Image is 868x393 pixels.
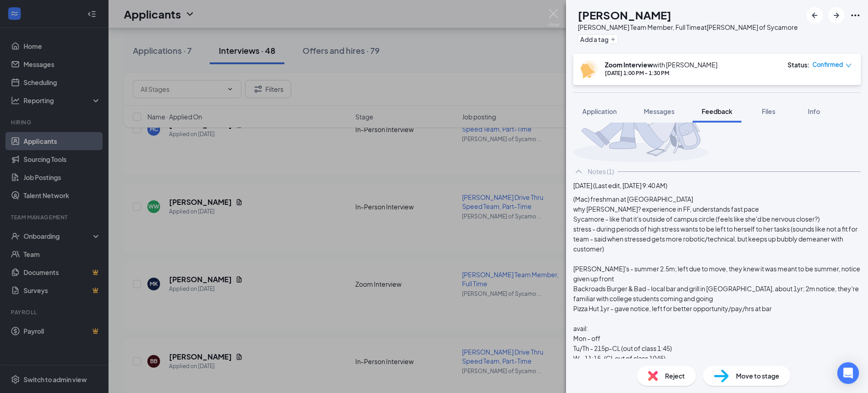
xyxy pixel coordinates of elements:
[605,60,717,69] div: with [PERSON_NAME]
[610,37,616,42] svg: Plus
[605,69,717,77] div: [DATE] 1:00 PM - 1:30 PM
[850,10,861,21] svg: Ellipses
[809,10,820,21] svg: ArrowLeftNew
[702,107,732,115] span: Feedback
[808,107,820,115] span: Info
[845,62,852,69] span: down
[588,167,614,176] div: Notes (1)
[762,107,775,115] span: Files
[578,34,618,44] button: PlusAdd a tag
[573,181,667,189] span: [DATE] (Last edit, [DATE] 9:40 AM)
[831,10,842,21] svg: ArrowRight
[665,371,685,381] span: Reject
[828,7,844,24] button: ArrowRight
[807,7,823,24] button: ArrowLeftNew
[582,107,617,115] span: Application
[644,107,675,115] span: Messages
[605,61,653,69] b: Zoom Interview
[578,23,798,32] div: [PERSON_NAME] Team Member, Full Time at [PERSON_NAME] of Sycamore
[573,166,584,177] svg: ChevronUp
[788,60,810,69] div: Status :
[736,371,779,381] span: Move to stage
[578,7,671,23] h1: [PERSON_NAME]
[812,60,843,69] span: Confirmed
[837,362,859,384] div: Open Intercom Messenger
